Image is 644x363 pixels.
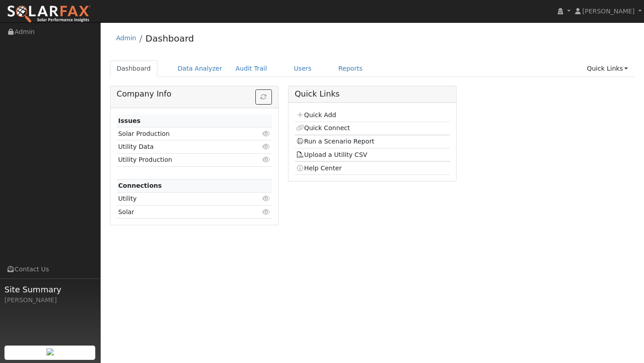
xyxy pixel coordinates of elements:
a: Help Center [296,165,342,172]
a: Quick Links [580,60,635,77]
strong: Connections [118,182,162,189]
a: Dashboard [145,33,194,44]
i: Click to view [263,156,271,163]
span: Site Summary [4,283,96,295]
a: Admin [116,34,136,42]
a: Data Analyzer [171,60,229,77]
h5: Company Info [117,89,272,99]
h5: Quick Links [295,89,450,99]
i: Click to view [263,195,271,202]
img: retrieve [47,348,54,355]
td: Solar Production [117,127,247,140]
td: Utility [117,192,247,205]
a: Reports [332,60,369,77]
a: Upload a Utility CSV [296,151,367,158]
a: Run a Scenario Report [296,138,374,145]
a: Dashboard [110,60,158,77]
a: Audit Trail [229,60,274,77]
a: Users [287,60,318,77]
i: Click to view [263,209,271,215]
img: SolarFax [7,5,91,24]
td: Solar [117,206,247,219]
a: Quick Add [296,111,336,118]
span: [PERSON_NAME] [582,8,635,15]
a: Quick Connect [296,124,350,131]
i: Click to view [263,144,271,150]
i: Click to view [263,131,271,137]
div: [PERSON_NAME] [4,295,96,305]
td: Utility Data [117,140,247,153]
strong: Issues [118,117,140,124]
td: Utility Production [117,153,247,166]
